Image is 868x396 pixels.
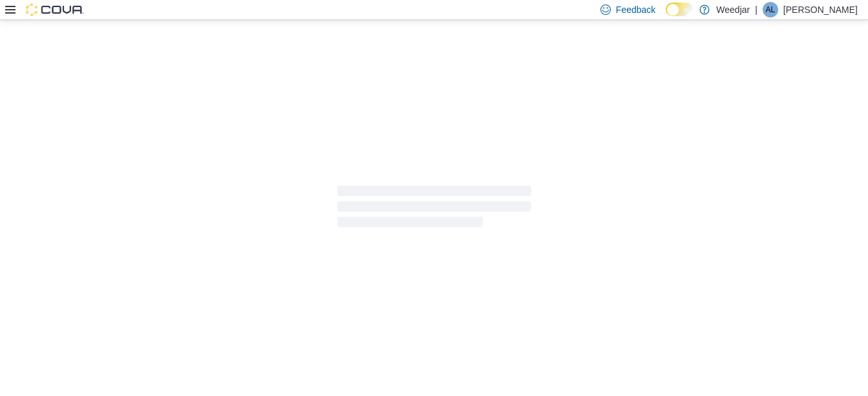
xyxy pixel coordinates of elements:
[666,3,693,16] input: Dark Mode
[26,3,84,16] img: Cova
[783,2,858,17] p: [PERSON_NAME]
[666,16,666,17] span: Dark Mode
[337,188,531,230] span: Loading
[755,2,757,17] p: |
[763,2,778,17] div: Amelio Lalo
[766,2,776,17] span: AL
[716,2,750,17] p: Weedjar
[616,3,655,16] span: Feedback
